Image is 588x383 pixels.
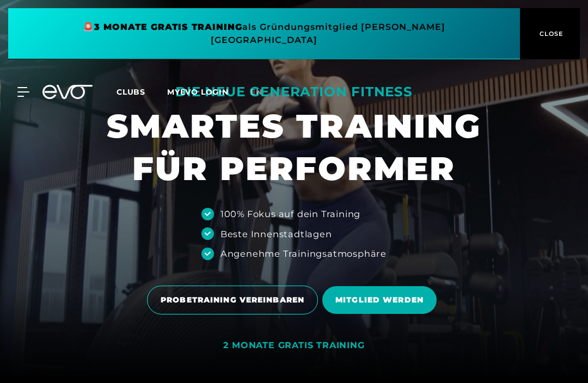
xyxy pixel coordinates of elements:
a: MITGLIED WERDEN [322,278,441,322]
h1: SMARTES TRAINING FÜR PERFORMER [107,105,481,190]
a: PROBETRAINING VEREINBAREN [147,277,322,323]
span: MITGLIED WERDEN [335,294,424,306]
span: PROBETRAINING VEREINBAREN [161,294,304,306]
button: CLOSE [520,8,580,59]
span: en [250,87,262,97]
div: 100% Fokus auf dein Training [220,207,360,220]
div: 2 MONATE GRATIS TRAINING [223,340,364,351]
div: Angenehme Trainingsatmosphäre [220,247,387,260]
a: MYEVO LOGIN [167,87,229,97]
div: Beste Innenstadtlagen [220,227,332,240]
a: en [250,86,275,98]
span: CLOSE [537,29,563,39]
a: Clubs [117,87,167,97]
span: Clubs [117,87,145,97]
